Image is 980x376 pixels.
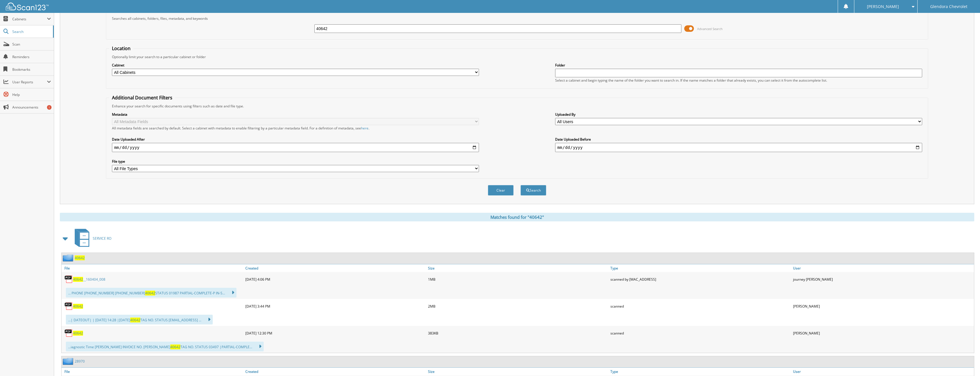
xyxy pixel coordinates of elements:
[62,368,244,375] a: File
[12,42,51,47] span: Scan
[12,67,51,72] span: Bookmarks
[109,45,133,52] legend: Location
[951,349,980,376] iframe: Chat Widget
[66,315,213,324] div: ...| DATEOUT| | [DATE] 14:28 |[DATE] TAG NO. STATUS [EMAIL_ADDRESS] ...
[109,54,925,59] div: Optionally limit your search to a particular cabinet or folder
[64,302,73,310] img: PDF.png
[520,185,546,196] button: Search
[60,213,974,221] div: Matches found for "40642"
[555,63,922,68] label: Folder
[71,227,111,250] a: SERVICE RO
[73,304,83,309] a: 40642
[109,104,925,109] div: Enhance your search for specific documents using filters such as date and file type.
[427,264,609,272] a: Size
[112,112,479,117] label: Metadata
[6,3,49,10] img: scan123-logo-white.svg
[73,277,105,282] a: 40642__160404_008
[47,105,52,110] div: 1
[63,254,75,261] img: folder2.png
[244,273,426,285] div: [DATE] 4:06 PM
[12,92,51,97] span: Help
[555,137,922,142] label: Date Uploaded Before
[427,368,609,375] a: Size
[62,264,244,272] a: File
[792,327,974,339] div: [PERSON_NAME]
[427,273,609,285] div: 1MB
[609,264,791,272] a: Type
[66,288,236,298] div: ... PHONE [PHONE_NUMBER] [PHONE_NUMBER] STATUS 01987 PARTIAL-COMPLETE-P IN-S...
[244,368,426,375] a: Created
[792,264,974,272] a: User
[609,368,791,375] a: Type
[609,300,791,312] div: scanned
[12,80,47,84] span: User Reports
[73,331,83,336] a: 40642
[12,54,51,59] span: Reminders
[112,137,479,142] label: Date Uploaded After
[792,300,974,312] div: [PERSON_NAME]
[867,5,899,8] span: [PERSON_NAME]
[112,143,479,152] input: start
[792,368,974,375] a: User
[244,327,426,339] div: [DATE] 12:30 PM
[112,159,479,164] label: File type
[697,27,723,31] span: Advanced Search
[109,16,925,21] div: Searches all cabinets, folders, files, metadata, and keywords
[170,344,180,349] span: 40642
[555,78,922,83] div: Select a cabinet and begin typing the name of the folder you want to search in. If the name match...
[488,185,514,196] button: Clear
[75,255,85,260] a: 40642
[109,95,175,101] legend: Additional Document Filters
[64,329,73,337] img: PDF.png
[244,264,426,272] a: Created
[66,342,264,351] div: ...iagnostic Time [PERSON_NAME] INVOICE NO. [PERSON_NAME] TAG NO. STATUS 03497 |PARTIAL-COMPLE...
[930,5,967,8] span: Glendora Chevrolet
[12,29,50,34] span: Search
[145,291,155,296] span: 40642
[12,105,51,110] span: Announcements
[361,126,368,131] a: here
[64,275,73,284] img: PDF.png
[93,236,111,241] span: SERVICE RO
[792,273,974,285] div: journey [PERSON_NAME]
[63,358,75,365] img: folder2.png
[75,359,85,364] a: 28970
[555,112,922,117] label: Uploaded By
[427,300,609,312] div: 2MB
[130,318,140,322] span: 40642
[427,327,609,339] div: 383KB
[609,273,791,285] div: scanned by [MAC_ADDRESS]
[12,17,47,21] span: Cabinets
[244,300,426,312] div: [DATE] 3:44 PM
[112,63,479,68] label: Cabinet
[73,277,83,282] span: 40642
[609,327,791,339] div: scanned
[112,126,479,131] div: All metadata fields are searched by default. Select a cabinet with metadata to enable filtering b...
[555,143,922,152] input: end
